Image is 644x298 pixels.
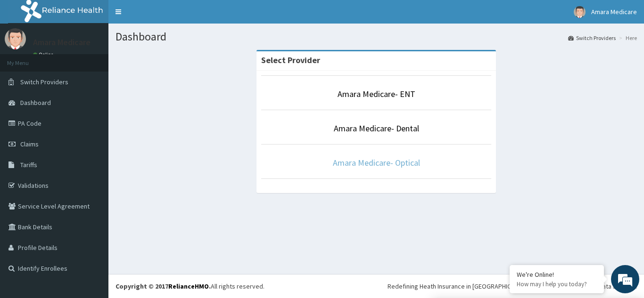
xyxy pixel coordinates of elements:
a: Switch Providers [568,34,616,42]
span: Tariffs [20,161,37,169]
div: We're Online! [517,270,597,279]
a: Amara Medicare- Dental [334,123,419,134]
p: How may I help you today? [517,280,597,288]
img: User Image [5,28,26,49]
p: Amara Medicare [33,38,91,47]
a: RelianceHMO [168,282,209,290]
strong: Select Provider [261,55,320,65]
span: Dashboard [20,98,51,107]
h1: Dashboard [116,31,637,43]
span: Amara Medicare [591,8,637,16]
span: Switch Providers [20,78,68,86]
div: Redefining Heath Insurance in [GEOGRAPHIC_DATA] using Telemedicine and Data Science! [388,282,637,291]
li: Here [617,34,637,42]
a: Online [33,51,56,58]
footer: All rights reserved. [108,274,644,298]
strong: Copyright © 2017 . [116,282,211,290]
a: Amara Medicare- Optical [333,157,420,168]
span: Claims [20,140,39,148]
img: User Image [574,6,586,18]
a: Amara Medicare- ENT [338,89,415,99]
